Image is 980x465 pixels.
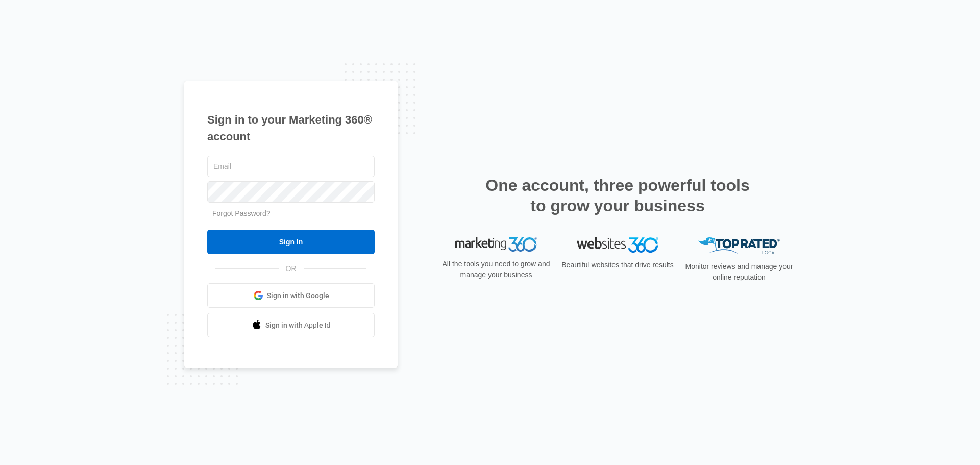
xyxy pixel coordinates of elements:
[682,261,796,283] p: Monitor reviews and manage your online reputation
[207,156,375,177] input: Email
[207,313,375,337] a: Sign in with Apple Id
[265,320,331,331] span: Sign in with Apple Id
[439,259,553,280] p: All the tools you need to grow and manage your business
[207,230,375,254] input: Sign In
[207,283,375,308] a: Sign in with Google
[482,175,753,216] h2: One account, three powerful tools to grow your business
[577,237,658,252] img: Websites 360
[207,111,375,145] h1: Sign in to your Marketing 360® account
[279,263,304,274] span: OR
[698,237,780,254] img: Top Rated Local
[267,290,329,301] span: Sign in with Google
[455,237,537,252] img: Marketing 360
[560,260,675,271] p: Beautiful websites that drive results
[212,209,271,217] a: Forgot Password?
